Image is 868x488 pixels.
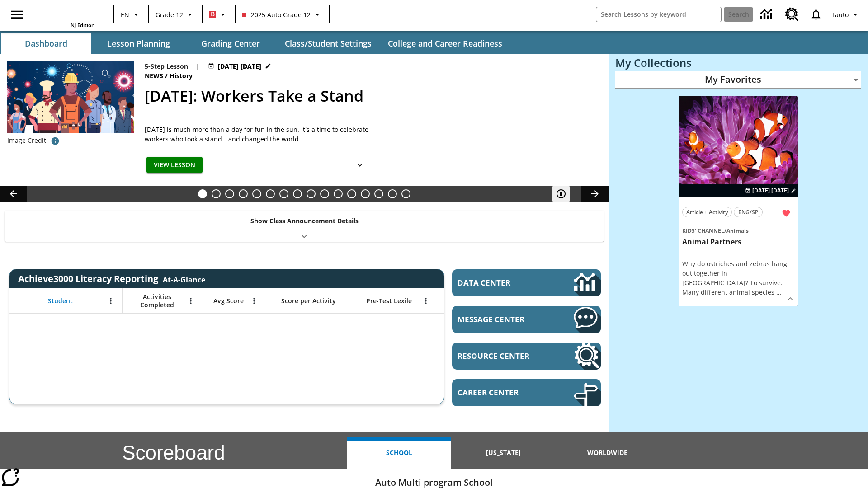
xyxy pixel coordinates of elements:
button: Show Details [351,157,369,174]
span: History [170,71,194,81]
span: Resource Center [458,351,547,361]
span: Activities Completed [127,293,187,309]
button: Photo credit: ProStockStudio/Shutterstock [46,133,64,149]
div: Home [36,3,94,28]
span: NJ Edition [71,22,94,28]
span: Data Center [458,277,543,288]
span: EN [121,10,129,19]
span: Score per Activity [281,297,336,305]
h3: Animal Partners [682,237,794,247]
button: Lesson Planning [93,33,184,54]
div: lesson details [679,96,798,307]
span: Labor Day is much more than a day for fun in the sun. It's a time to celebrate workers who took a... [145,125,371,144]
span: … [776,288,781,296]
a: Career Center [452,379,601,406]
div: My Favorites [615,71,861,89]
span: Achieve3000 Literacy Reporting [18,272,205,285]
h3: My Collections [615,56,861,69]
span: Avg Score [213,297,244,305]
a: Resource Center, Will open in new tab [780,2,804,27]
div: Why do ostriches and zebras hang out together in [GEOGRAPHIC_DATA]? To survive. Many different an... [682,259,794,297]
span: / [165,71,168,80]
button: Slide 9 The Invasion of the Free CD [307,189,316,198]
button: Show Details [783,292,797,305]
button: Slide 13 Between Two Worlds [361,189,370,198]
a: Data Center [452,269,601,296]
button: Open Menu [247,294,261,308]
span: [DATE] [DATE] [752,187,789,195]
button: Slide 7 Attack of the Terrifying Tomatoes [279,189,288,198]
a: Notifications [804,3,828,26]
button: Remove from Favorites [778,205,794,221]
span: Student [48,297,73,305]
a: Resource Center, Will open in new tab [452,343,601,370]
span: Animals [726,227,749,235]
span: Article + Activity [686,207,728,217]
button: Grade: Grade 12, Select a grade [152,6,199,23]
div: [DATE] is much more than a day for fun in the sun. It's a time to celebrate workers who took a st... [145,125,371,144]
input: search field [596,7,721,22]
span: Message Center [458,314,547,324]
button: View Lesson [146,157,203,174]
button: College and Career Readiness [381,33,509,54]
p: Image Credit [7,136,46,145]
button: Jul 23 - Jun 30 Choose Dates [206,61,273,71]
button: Dashboard [1,33,91,54]
span: Kids' Channel [682,227,724,235]
button: Slide 4 Private! Keep Out! [239,189,248,198]
button: Slide 2 Animal Partners [212,189,221,198]
button: Slide 15 Point of View [388,189,397,198]
button: Class: 2025 Auto Grade 12, Select your class [238,6,326,23]
a: Data Center [755,2,780,27]
button: Slide 1 Labor Day: Workers Take a Stand [198,189,207,198]
button: Open Menu [419,294,433,308]
h2: Labor Day: Workers Take a Stand [145,84,598,108]
span: News [145,71,165,81]
button: ENG/SP [734,207,763,217]
button: Lesson carousel, Next [581,186,609,202]
span: B [211,9,215,20]
div: Show Class Announcement Details [5,211,604,242]
button: Pause [552,186,570,202]
button: Class/Student Settings [278,33,379,54]
a: Home [36,4,94,22]
img: A banner with a blue background shows an illustrated row of diverse men and women dressed in clot... [7,61,134,133]
span: Topic: Kids' Channel/Animals [682,225,794,235]
span: Pre-Test Lexile [366,297,412,305]
span: ENG/SP [738,207,758,217]
span: [DATE] [DATE] [218,61,261,71]
button: Article + Activity [682,207,732,217]
button: Slide 6 Solar Power to the People [266,189,275,198]
button: Slide 10 Mixed Practice: Citing Evidence [320,189,329,198]
button: Grading Center [185,33,276,54]
p: Show Class Announcement Details [250,216,359,225]
button: Worldwide [556,437,660,469]
button: Slide 5 The Last Homesteaders [252,189,261,198]
button: Slide 12 Career Lesson [347,189,356,198]
span: / [724,227,726,235]
button: Slide 3 Cars of the Future? [225,189,234,198]
button: Open Menu [104,294,118,308]
button: Jul 07 - Jun 30 Choose Dates [743,187,798,195]
span: Tauto [831,10,849,19]
div: Pause [552,186,579,202]
button: Slide 14 Hooray for Constitution Day! [374,189,383,198]
div: At-A-Glance [163,273,205,285]
button: Open Menu [184,294,198,308]
button: School [347,437,451,469]
button: Slide 8 Fashion Forward in Ancient Rome [293,189,302,198]
button: Boost Class color is red. Change class color [205,6,232,23]
a: Message Center [452,306,601,333]
button: Slide 11 Pre-release lesson [334,189,343,198]
button: [US_STATE] [451,437,555,469]
p: 5-Step Lesson [145,61,188,71]
button: Open side menu [4,1,30,28]
span: Grade 12 [156,10,183,19]
span: Career Center [458,387,547,398]
button: Profile/Settings [828,6,864,23]
button: Language: EN, Select a language [117,6,146,23]
span: | [195,61,199,71]
button: Slide 16 The Constitution's Balancing Act [401,189,410,198]
span: 2025 Auto Grade 12 [242,10,311,19]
